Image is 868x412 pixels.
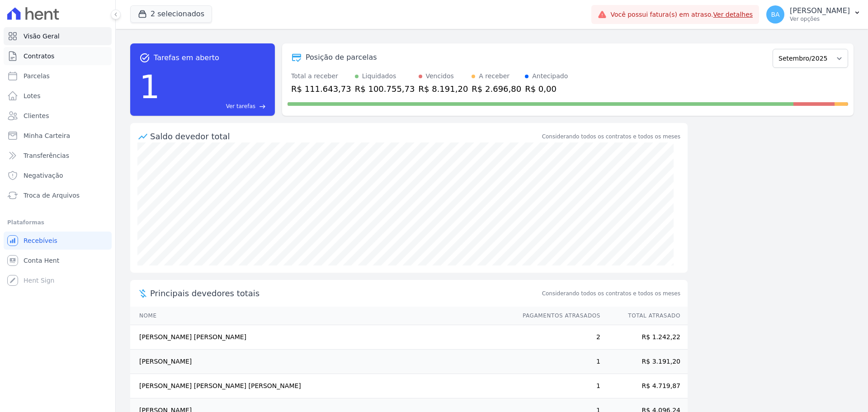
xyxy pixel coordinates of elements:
[4,67,112,85] a: Parcelas
[426,71,454,81] div: Vencidos
[601,350,688,374] td: R$ 3.191,20
[4,147,112,165] a: Transferências
[419,83,468,95] div: R$ 8.191,20
[601,325,688,350] td: R$ 1.242,22
[601,307,688,325] th: Total Atrasado
[4,87,112,105] a: Lotes
[130,325,514,350] td: [PERSON_NAME] [PERSON_NAME]
[150,130,540,142] div: Saldo devedor total
[542,133,680,141] div: Considerando todos os contratos e todos os meses
[24,32,60,41] span: Visão Geral
[4,47,112,65] a: Contratos
[130,350,514,374] td: [PERSON_NAME]
[532,71,568,81] div: Antecipado
[4,186,112,204] a: Troca de Arquivos
[790,15,850,23] p: Ver opções
[24,91,41,100] span: Lotes
[130,307,514,325] th: Nome
[514,374,601,398] td: 1
[130,5,212,23] button: 2 selecionados
[514,325,601,350] td: 2
[514,350,601,374] td: 1
[759,2,868,27] button: BA [PERSON_NAME] Ver opções
[150,287,540,299] span: Principais devedores totais
[291,83,351,95] div: R$ 111.643,73
[4,232,112,250] a: Recebíveis
[24,131,70,140] span: Minha Carteira
[514,307,601,325] th: Pagamentos Atrasados
[24,151,69,160] span: Transferências
[713,11,753,18] a: Ver detalhes
[291,71,351,81] div: Total a receber
[226,102,255,110] span: Ver tarefas
[24,111,49,120] span: Clientes
[355,83,415,95] div: R$ 100.755,73
[154,52,219,63] span: Tarefas em aberto
[24,171,63,180] span: Negativação
[525,83,568,95] div: R$ 0,00
[306,52,377,63] div: Posição de parcelas
[790,6,850,15] p: [PERSON_NAME]
[771,11,780,18] span: BA
[542,289,680,298] span: Considerando todos os contratos e todos os meses
[4,251,112,270] a: Conta Hent
[24,256,59,265] span: Conta Hent
[139,63,160,110] div: 1
[24,236,57,245] span: Recebíveis
[4,27,112,45] a: Visão Geral
[259,103,266,110] span: east
[479,71,509,81] div: A receber
[164,102,266,110] a: Ver tarefas east
[4,127,112,145] a: Minha Carteira
[4,166,112,185] a: Negativação
[362,71,396,81] div: Liquidados
[24,71,50,81] span: Parcelas
[24,52,54,61] span: Contratos
[4,107,112,125] a: Clientes
[130,374,514,398] td: [PERSON_NAME] [PERSON_NAME] [PERSON_NAME]
[472,83,521,95] div: R$ 2.696,80
[139,52,150,63] span: task_alt
[24,191,80,200] span: Troca de Arquivos
[601,374,688,398] td: R$ 4.719,87
[610,10,753,19] span: Você possui fatura(s) em atraso.
[7,217,108,228] div: Plataformas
